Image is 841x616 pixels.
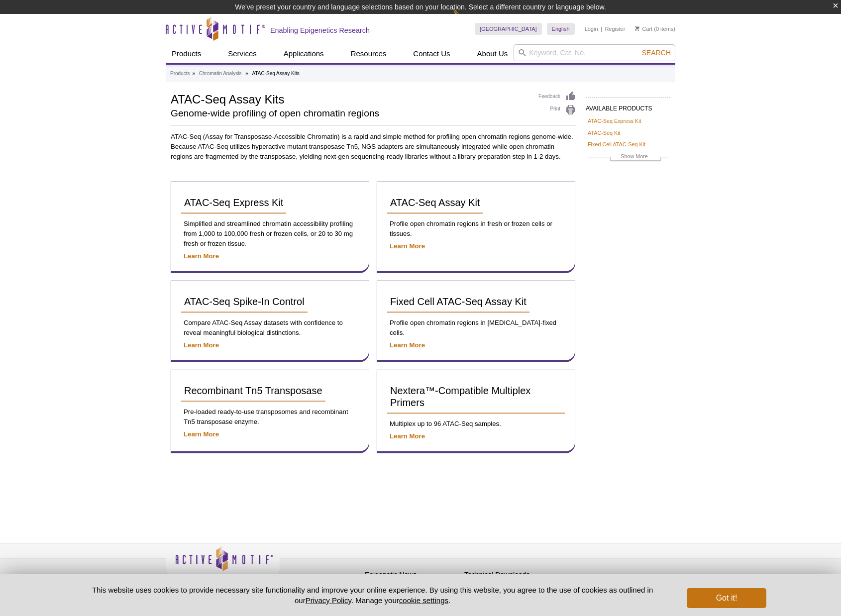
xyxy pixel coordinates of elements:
[390,242,425,250] a: Learn More
[687,588,766,608] button: Got it!
[453,7,479,31] img: Change Here
[166,44,207,63] a: Products
[547,23,575,35] a: English
[270,26,370,35] h2: Enabling Epigenetics Research
[635,23,675,35] li: (0 items)
[538,91,576,102] a: Feedback
[285,569,324,584] a: Privacy Policy
[586,97,670,115] h2: AVAILABLE PRODUCTS
[192,71,195,76] li: »
[390,296,526,307] span: Fixed Cell ATAC-Seq Assay Kit
[387,219,565,239] p: Profile open chromatin regions in fresh or frozen cells or tissues.
[306,596,351,605] a: Privacy Policy
[171,132,576,162] p: ATAC-Seq (Assay for Transposase-Accessible Chromatin) is a rapid and simple method for profiling ...
[588,116,641,125] a: ATAC-Seq Express Kit
[588,140,645,149] a: Fixed Cell ATAC-Seq Kit
[564,561,638,583] table: Click to Verify - This site chose Symantec SSL for secure e-commerce and confidential communicati...
[181,219,359,249] p: Simplified and streamlined chromatin accessibility profiling from 1,000 to 100,000 fresh or froze...
[184,341,219,349] a: Learn More
[75,585,670,606] p: This website uses cookies to provide necessary site functionality and improve your online experie...
[390,197,480,208] span: ATAC-Seq Assay Kit
[387,419,565,429] p: Multiplex up to 96 ATAC-Seq samples.
[181,318,359,338] p: Compare ATAC-Seq Assay datasets with confidence to reveal meaningful biological distinctions.
[390,432,425,440] a: Learn More
[184,252,219,260] a: Learn More
[170,69,190,78] a: Products
[345,44,393,63] a: Resources
[588,128,621,137] a: ATAC-Seq Kit
[390,385,530,408] span: Nextera™-Compatible Multiplex Primers
[184,430,219,438] a: Learn More
[387,380,565,414] a: Nextera™-Compatible Multiplex Primers
[181,380,325,402] a: Recombinant Tn5 Transposase
[585,25,598,32] a: Login
[635,26,639,31] img: Your Cart
[365,571,459,579] h4: Epigenetic News
[642,49,671,57] span: Search
[252,71,300,76] li: ATAC-Seq Assay Kits
[245,71,248,76] li: »
[166,543,280,584] img: Active Motif,
[605,25,625,32] a: Register
[199,69,242,78] a: Chromatin Analysis
[399,596,448,605] button: cookie settings
[171,91,528,106] h1: ATAC-Seq Assay Kits
[639,48,674,57] button: Search
[181,291,308,313] a: ATAC-Seq Spike-In Control
[387,318,565,338] p: Profile open chromatin regions in [MEDICAL_DATA]-fixed cells.
[171,109,528,118] h2: Genome-wide profiling of open chromatin regions
[184,385,322,396] span: Recombinant Tn5 Transposase
[635,25,652,32] a: Cart
[181,192,286,214] a: ATAC-Seq Express Kit
[407,44,456,63] a: Contact Us
[538,104,576,115] a: Print
[514,44,675,61] input: Keyword, Cat. No.
[601,23,602,35] li: |
[184,197,283,208] span: ATAC-Seq Express Kit
[387,291,529,313] a: Fixed Cell ATAC-Seq Assay Kit
[475,23,542,35] a: [GEOGRAPHIC_DATA]
[181,407,359,427] p: Pre-loaded ready-to-use transposomes and recombinant Tn5 transposase enzyme.
[222,44,263,63] a: Services
[184,296,305,307] span: ATAC-Seq Spike-In Control
[390,341,425,349] a: Learn More
[464,571,559,579] h4: Technical Downloads
[387,192,483,214] a: ATAC-Seq Assay Kit
[471,44,514,63] a: About Us
[278,44,330,63] a: Applications
[588,152,668,163] a: Show More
